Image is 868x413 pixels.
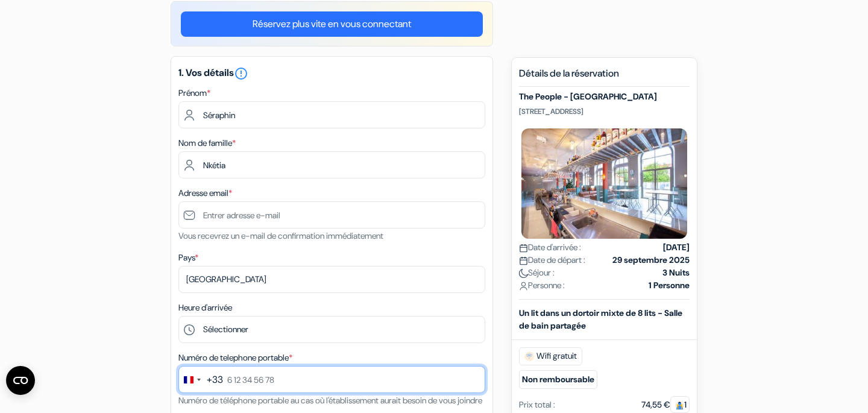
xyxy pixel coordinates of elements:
[519,254,585,266] span: Date de départ :
[6,366,35,395] button: Ouvrir le widget CMP
[649,279,690,292] strong: 1 Personne
[178,251,198,264] label: Pays
[178,230,383,241] small: Vous recevrez un e-mail de confirmation immédiatement
[234,66,248,79] a: error_outline
[519,241,581,254] span: Date d'arrivée :
[178,137,236,150] label: Nom de famille
[178,201,485,229] input: Entrer adresse e-mail
[207,373,223,387] div: +33
[178,187,232,200] label: Adresse email
[234,66,248,81] i: error_outline
[641,399,690,411] div: 74,55 €
[519,370,597,389] small: Non remboursable
[179,367,223,393] button: Change country, selected France (+33)
[519,282,528,291] img: user_icon.svg
[519,269,528,278] img: moon.svg
[178,101,485,128] input: Entrez votre prénom
[519,244,528,253] img: calendar.svg
[675,401,684,410] img: guest.svg
[519,266,555,279] span: Séjour :
[178,395,482,406] small: Numéro de téléphone portable au cas où l'établissement aurait besoin de vous joindre
[178,87,210,99] label: Prénom
[670,396,690,413] span: 1
[524,352,534,361] img: free_wifi.svg
[519,399,555,411] div: Prix total :
[178,301,232,314] label: Heure d'arrivée
[519,307,682,331] b: Un lit dans un dortoir mixte de 8 lits - Salle de bain partagée
[519,347,582,365] span: Wifi gratuit
[178,151,485,178] input: Entrer le nom de famille
[519,279,565,292] span: Personne :
[519,92,690,102] h5: The People - [GEOGRAPHIC_DATA]
[519,256,528,265] img: calendar.svg
[612,254,690,266] strong: 29 septembre 2025
[178,352,292,364] label: Numéro de telephone portable
[662,266,690,279] strong: 3 Nuits
[663,241,690,254] strong: [DATE]
[519,68,690,87] h5: Détails de la réservation
[178,366,485,393] input: 6 12 34 56 78
[519,107,690,116] p: [STREET_ADDRESS]
[181,11,483,37] a: Réservez plus vite en vous connectant
[178,66,485,81] h5: 1. Vos détails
